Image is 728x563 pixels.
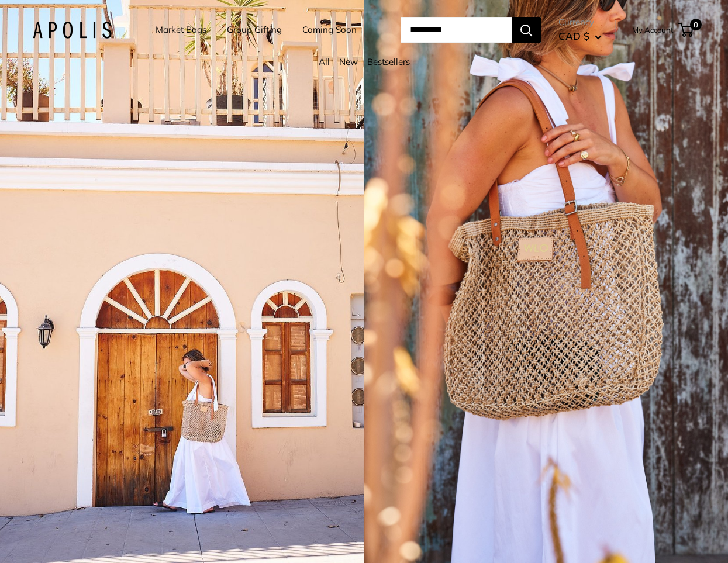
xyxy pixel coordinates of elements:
[558,14,602,30] span: Currency
[319,56,330,67] a: All
[558,30,589,42] span: CAD $
[679,23,694,37] a: 0
[302,22,357,38] a: Coming Soon
[339,56,358,67] a: New
[632,23,674,37] a: My Account
[156,22,206,38] a: Market Bags
[401,17,512,43] input: Search...
[227,22,282,38] a: Group Gifting
[367,56,410,67] a: Bestsellers
[558,27,602,46] button: CAD $
[512,17,541,43] button: Search
[33,22,112,39] img: Apolis
[689,19,701,30] span: 0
